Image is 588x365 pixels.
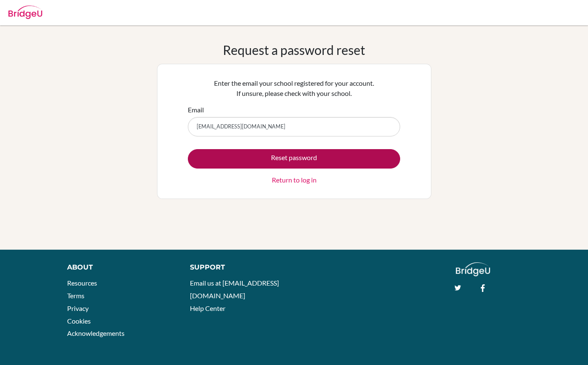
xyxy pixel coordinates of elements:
[8,5,42,19] img: Bridge-U
[67,317,91,325] a: Cookies
[67,291,84,300] a: Terms
[223,42,365,57] h1: Request a password reset
[456,262,490,276] img: logo_white@2x-f4f0deed5e89b7ecb1c2cc34c3e3d731f90f0f143d5ea2071677605dd97b5244.png
[190,304,225,312] a: Help Center
[188,149,400,169] button: Reset password
[188,105,204,115] label: Email
[67,304,89,312] a: Privacy
[272,175,317,185] a: Return to log in
[67,262,171,272] div: About
[190,279,279,300] a: Email us at [EMAIL_ADDRESS][DOMAIN_NAME]
[190,262,285,272] div: Support
[188,78,400,98] p: Enter the email your school registered for your account. If unsure, please check with your school.
[67,279,97,287] a: Resources
[67,329,125,337] a: Acknowledgements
